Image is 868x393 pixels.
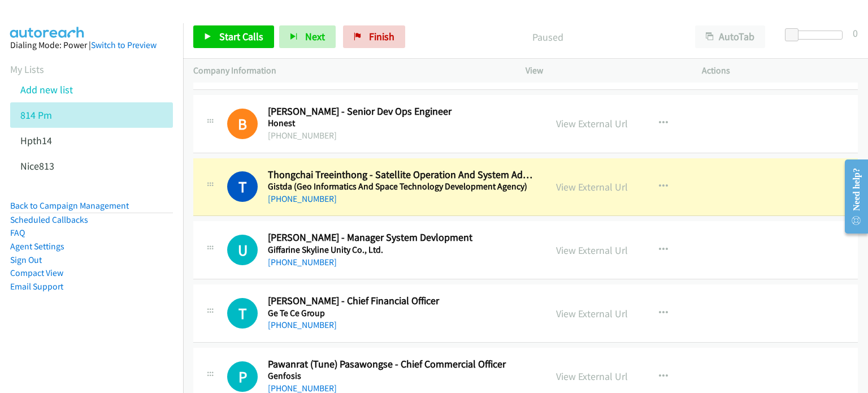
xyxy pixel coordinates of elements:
h1: P [227,361,258,392]
a: Back to Campaign Management [10,200,129,211]
div: 0 [853,25,858,41]
div: The call is yet to be attempted [227,235,258,265]
a: Email Support [10,281,63,292]
a: View External Url [556,370,628,383]
a: View External Url [556,117,628,130]
div: The call is yet to be attempted [227,298,258,329]
a: Compact View [10,267,63,278]
a: Switch to Preview [91,40,157,50]
a: Finish [343,25,405,48]
h1: T [227,171,258,202]
a: Start Calls [193,25,274,48]
p: Company Information [193,64,505,77]
p: Paused [420,29,675,45]
a: My Lists [10,63,44,76]
a: [PHONE_NUMBER] [268,193,337,204]
h5: Gistda (Geo Informatics And Space Technology Development Agency) [268,181,536,192]
h2: [PERSON_NAME] - Manager System Devlopment [268,231,536,244]
iframe: Resource Center [836,152,868,241]
h1: T [227,298,258,329]
h5: Honest [268,118,536,129]
a: Hpth14 [20,134,52,147]
button: AutoTab [695,25,765,48]
a: Agent Settings [10,241,64,252]
div: The call is yet to be attempted [227,361,258,392]
h2: Thongchai Treeinthong - Satellite Operation And System Admin Engineer [268,169,536,182]
a: [PHONE_NUMBER] [268,257,337,267]
a: View External Url [556,244,628,257]
p: Actions [702,64,858,77]
a: Scheduled Callbacks [10,214,88,225]
a: Nice813 [20,159,54,172]
h5: Ge Te Ce Group [268,308,536,319]
a: View External Url [556,180,628,193]
div: Dialing Mode: Power | [10,38,173,52]
button: Next [279,25,336,48]
h1: B [227,109,258,139]
span: Finish [369,30,394,43]
a: FAQ [10,227,25,238]
a: Add new list [20,83,73,96]
a: Sign Out [10,254,42,265]
h2: [PERSON_NAME] - Chief Financial Officer [268,295,536,308]
h5: Giffarine Skyline Unity Co., Ltd. [268,244,536,256]
h2: [PERSON_NAME] - Senior Dev Ops Engineer [268,105,536,118]
h2: Pawanrat (Tune) Pasawongse - Chief Commercial Officer [268,358,536,371]
div: [PHONE_NUMBER] [268,129,536,142]
span: Next [305,30,325,43]
h1: U [227,235,258,265]
a: View External Url [556,307,628,320]
p: View [526,64,682,77]
span: Start Calls [219,30,263,43]
h5: Genfosis [268,370,536,382]
a: 814 Pm [20,109,52,122]
a: [PHONE_NUMBER] [268,319,337,330]
div: Delay between calls (in seconds) [791,31,843,40]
